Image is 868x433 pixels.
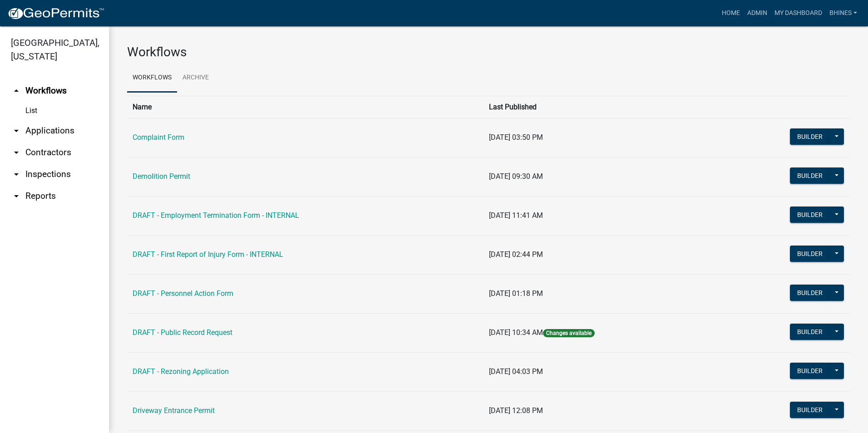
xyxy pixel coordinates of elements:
span: [DATE] 02:44 PM [489,250,543,259]
i: arrow_drop_down [11,169,22,180]
a: Complaint Form [133,133,184,142]
a: Demolition Permit [133,172,190,181]
span: Changes available [543,329,595,337]
button: Builder [790,128,830,145]
button: Builder [790,402,830,418]
span: [DATE] 11:41 AM [489,211,543,220]
h3: Workflows [127,44,850,60]
a: DRAFT - Employment Termination Form - INTERNAL [133,211,299,220]
a: Home [718,5,744,22]
a: bhines [826,5,861,22]
span: [DATE] 03:50 PM [489,133,543,142]
button: Builder [790,324,830,340]
button: Builder [790,285,830,301]
i: arrow_drop_up [11,85,22,96]
a: Archive [177,64,214,93]
i: arrow_drop_down [11,147,22,158]
span: [DATE] 04:03 PM [489,367,543,376]
a: Admin [744,5,771,22]
span: [DATE] 10:34 AM [489,328,543,337]
button: Builder [790,246,830,262]
i: arrow_drop_down [11,191,22,202]
a: DRAFT - First Report of Injury Form - INTERNAL [133,250,283,259]
span: [DATE] 09:30 AM [489,172,543,181]
button: Builder [790,363,830,379]
a: Workflows [127,64,177,93]
i: arrow_drop_down [11,125,22,136]
a: DRAFT - Public Record Request [133,328,232,337]
a: DRAFT - Rezoning Application [133,367,229,376]
a: My Dashboard [771,5,826,22]
span: [DATE] 01:18 PM [489,289,543,298]
span: [DATE] 12:08 PM [489,406,543,415]
th: Last Published [483,96,718,118]
th: Name [127,96,483,118]
button: Builder [790,167,830,184]
a: DRAFT - Personnel Action Form [133,289,233,298]
a: Driveway Entrance Permit [133,406,215,415]
button: Builder [790,207,830,223]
